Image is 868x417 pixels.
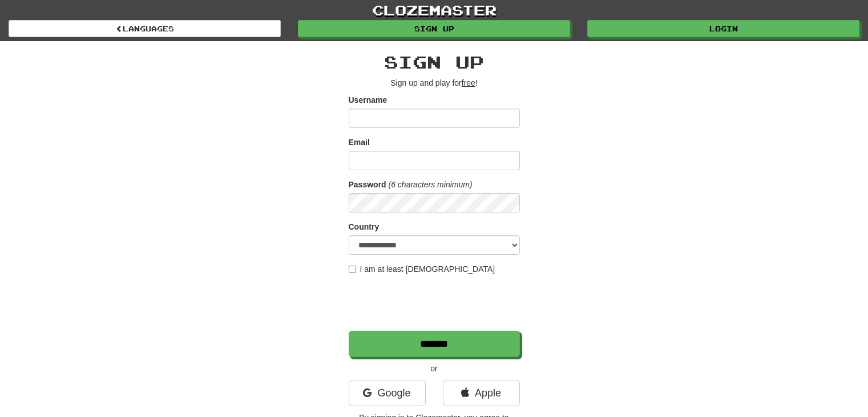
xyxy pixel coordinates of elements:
label: Email [349,137,370,148]
label: Country [349,221,380,232]
label: I am at least [DEMOGRAPHIC_DATA] [349,263,495,275]
a: Sign up [298,20,570,37]
a: Login [587,20,859,37]
iframe: reCAPTCHA [349,280,522,325]
a: Languages [9,20,281,37]
label: Username [349,94,387,106]
u: free [462,78,475,87]
input: I am at least [DEMOGRAPHIC_DATA] [349,266,356,273]
a: Google [349,380,426,406]
p: Sign up and play for ! [349,77,520,89]
p: or [349,363,520,374]
label: Password [349,179,386,190]
em: (6 characters minimum) [389,180,473,189]
h2: Sign up [349,53,520,71]
a: Apple [443,380,520,406]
